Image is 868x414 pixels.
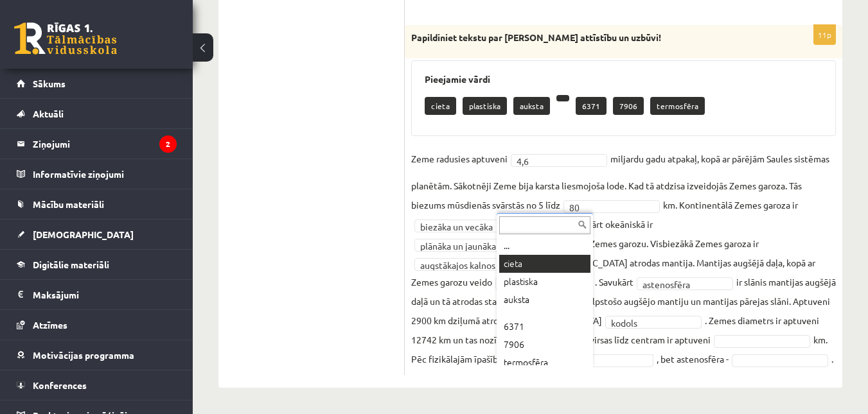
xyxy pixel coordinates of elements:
div: ... [499,237,590,255]
div: 6371 [499,318,590,336]
div: plastiska [499,273,590,291]
div: auksta [499,291,590,309]
div: 7906 [499,336,590,354]
div: termosfēra [499,354,590,372]
div: cieta [499,255,590,273]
